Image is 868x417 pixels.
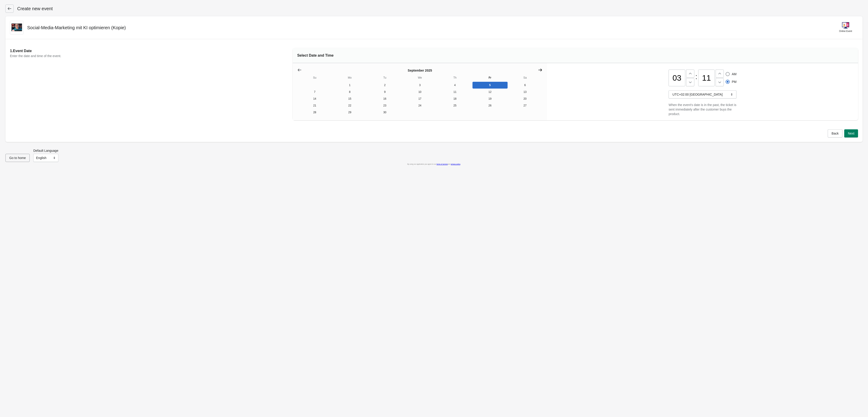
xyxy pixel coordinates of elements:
button: Next [844,129,858,137]
th: Monday [332,74,367,82]
div: By using our application you agree to our and . [5,162,863,166]
span: AM [732,72,736,76]
button: Tuesday September 2 2025 [367,82,402,89]
th: Tuesday [367,74,402,82]
label: Default Language [33,148,58,153]
span: Go to home [9,156,26,160]
th: Sunday [297,74,332,82]
button: Tuesday September 30 2025 [367,109,402,116]
button: Wednesday September 3 2025 [402,82,437,89]
div: Select Date and Time [293,48,858,63]
span: PM [732,80,736,84]
button: Tuesday September 16 2025 [367,95,402,102]
button: Monday September 8 2025 [332,89,367,95]
img: online-event-5d64391802a09ceff1f8b055f10f5880.png [842,22,849,29]
h2: Social-Media-Marketing mit KI optimieren (Kopie) [27,24,126,31]
a: privacy policy [451,163,460,165]
a: terms of service [436,163,448,165]
th: Thursday [437,74,472,82]
button: Show next month, October 2025 [536,66,544,74]
button: Thursday September 18 2025 [437,95,472,102]
button: Sunday September 28 2025 [297,109,332,116]
button: Back [828,129,842,137]
button: Saturday September 27 2025 [508,102,543,109]
img: t3n-Onlinekurs-Shopify-Live_transparent_Social_Media_mit_KI_1.png [10,21,23,34]
button: Thursday September 11 2025 [437,89,472,95]
button: Friday September 19 2025 [472,95,508,102]
button: Saturday September 20 2025 [508,95,543,102]
button: Go to home [5,154,30,162]
button: Today Friday September 5 2025 [472,82,508,89]
button: Friday September 26 2025 [472,102,508,109]
th: Saturday [508,74,543,82]
button: Sunday September 14 2025 [297,95,332,102]
span: Next [848,132,854,135]
button: Show previous month, August 2025 [295,66,304,74]
a: Go to home [5,156,30,160]
span: Enter the date and time of the event. [10,54,61,58]
button: Sunday September 21 2025 [297,102,332,109]
th: Wednesday [402,74,437,82]
th: Friday [472,74,508,82]
span: Back [832,132,839,135]
h2: 1. Event Date [10,48,293,54]
button: Monday September 29 2025 [332,109,367,116]
span: When the event's date is in the past, the ticket is sent immediately after the customer buys the ... [669,103,736,116]
button: Sunday September 7 2025 [297,89,332,95]
button: Friday September 12 2025 [472,89,508,95]
button: Tuesday September 9 2025 [367,89,402,95]
button: Wednesday September 17 2025 [402,95,437,102]
div: : [695,74,697,79]
button: Thursday September 25 2025 [437,102,472,109]
button: Tuesday September 23 2025 [367,102,402,109]
button: Wednesday September 24 2025 [402,102,437,109]
h1: Create new event [14,5,53,12]
button: UTC+02:00 [GEOGRAPHIC_DATA] [669,90,736,99]
span: UTC+02:00 [GEOGRAPHIC_DATA] [672,93,723,96]
button: Thursday September 4 2025 [437,82,472,89]
div: Online Event [839,29,852,34]
button: Saturday September 13 2025 [508,89,543,95]
button: Monday September 15 2025 [332,95,367,102]
button: Monday September 1 2025 [332,82,367,89]
button: Wednesday September 10 2025 [402,89,437,95]
button: Monday September 22 2025 [332,102,367,109]
button: Saturday September 6 2025 [508,82,543,89]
